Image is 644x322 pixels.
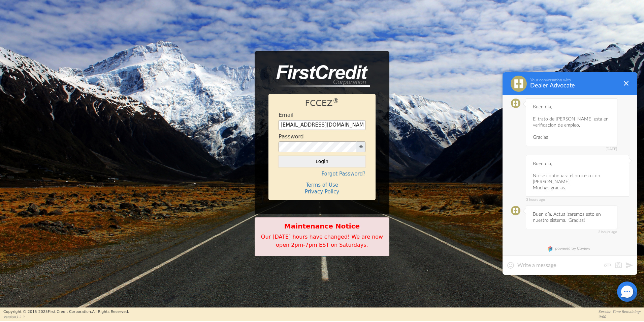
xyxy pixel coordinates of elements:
[261,234,383,248] span: Our [DATE] hours have changed! We are now open 2pm-7pm EST on Saturdays.
[279,112,293,118] h4: Email
[599,314,641,319] p: 0:00
[526,230,617,234] span: 3 hours ago
[333,97,339,104] sup: ®
[526,98,617,146] div: Buen dia, El trato de [PERSON_NAME] esta en verificacion de empleo. Gracias
[3,315,129,320] p: Version 3.2.3
[279,141,357,152] input: password
[599,309,641,314] p: Session Time Remaining:
[526,147,617,151] span: [DATE]
[279,171,365,177] h4: Forgot Password?
[268,65,370,87] img: logo-CMu_cnol.png
[279,98,365,108] h1: FCCEZ
[3,309,129,315] p: Copyright © 2015- 2025 First Credit Corporation.
[526,206,617,229] div: Buen día. Actualizaremos esto en nuestro sistema. ¡Gracias!
[92,310,129,314] span: All Rights Reserved.
[530,78,618,82] div: Your conversation with
[526,155,629,197] div: Buen dia, No se continuara el proceso con [PERSON_NAME]. Muchas gracias.
[526,198,629,202] span: 3 hours ago
[258,221,386,231] b: Maintenance Notice
[279,189,365,195] h4: Privacy Policy
[279,120,365,130] input: Enter email
[279,133,304,140] h4: Password
[279,156,365,167] button: Login
[530,82,618,89] div: Dealer Advocate
[279,182,365,188] h4: Terms of Use
[544,243,596,253] a: powered by Coview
